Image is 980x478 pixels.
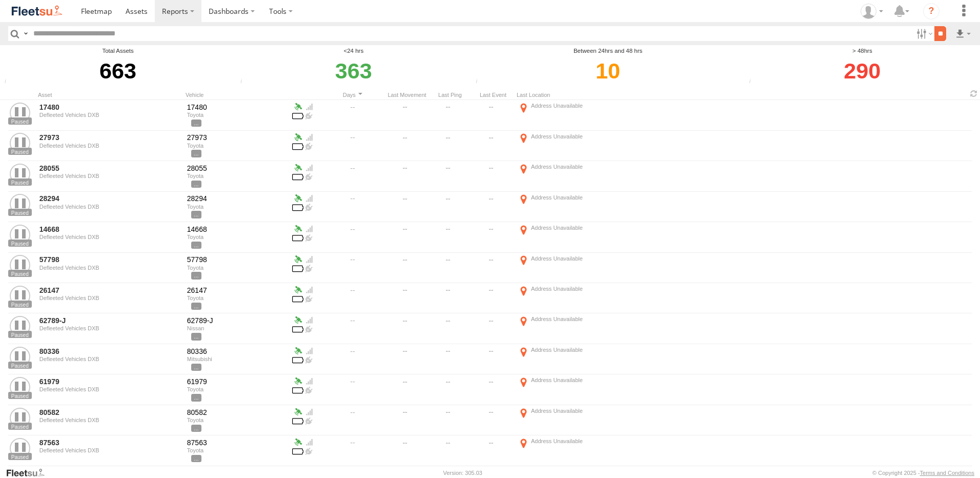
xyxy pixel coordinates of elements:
[10,164,30,184] a: View Asset Details
[191,181,201,188] span: View Vehicle Details to show all tags
[10,103,30,123] a: View Asset Details
[517,314,645,343] label: Click to View Event Location
[2,55,234,86] div: 663
[2,78,17,86] div: Total number of Enabled Assets
[517,91,645,98] div: Last Location
[191,272,201,279] span: View Vehicle Details to show all tags
[517,375,645,404] label: Click to View Event Location
[39,173,180,179] div: Defleeted Vehicles DXB
[10,4,64,18] img: fleetsu-logo-horizontal.svg
[6,468,53,478] a: Visit our Website
[237,78,253,86] div: Number of devices that their last movement was within 24 hours
[39,133,180,142] a: 27973
[39,325,180,331] div: Defleeted Vehicles DXB
[746,55,979,86] div: Click to filter last movement > 48hrs
[187,386,287,392] div: Toyota
[517,284,645,312] label: Click to View Event Location
[10,286,30,306] a: View Asset Details
[39,143,180,149] div: Defleeted Vehicles DXB
[187,143,287,149] div: Toyota
[39,408,180,417] a: 80582
[187,173,287,179] div: Toyota
[517,132,645,160] label: Click to View Event Location
[237,55,470,86] div: Click to filter last movement within 24 hours
[187,133,287,142] div: 27973
[954,26,972,41] label: Export results as...
[387,91,426,98] div: Click to Sort
[39,447,180,453] div: Defleeted Vehicles DXB
[39,164,180,173] a: 28055
[39,356,180,362] div: Defleeted Vehicles DXB
[187,103,287,112] div: 17480
[191,120,201,127] span: View Vehicle Details to show all tags
[237,47,470,55] div: <24 hrs
[517,254,645,282] label: Click to View Event Location
[191,303,201,310] span: View Vehicle Details to show all tags
[517,436,645,465] label: Click to View Event Location
[187,194,287,203] div: 28294
[191,364,201,371] span: View Vehicle Details to show all tags
[39,204,180,210] div: Defleeted Vehicles DXB
[39,194,180,203] a: 28294
[187,316,287,325] div: 62789-J
[10,225,30,245] a: View Asset Details
[38,91,181,98] div: Asset
[187,204,287,210] div: Toyota
[191,242,201,249] span: View Vehicle Details to show all tags
[22,26,30,41] label: Search Query
[746,78,762,86] div: Number of devices that their last movement was greater than 48hrs
[10,316,30,336] a: View Asset Details
[857,4,887,19] div: Shajithri Shiney
[2,47,234,55] div: Total Assets
[187,438,287,447] div: 87563
[923,3,940,19] i: ?
[10,377,30,397] a: View Asset Details
[39,225,180,234] a: 14668
[912,26,934,41] label: Search Filter Options
[517,193,645,221] label: Click to View Event Location
[10,438,30,459] a: View Asset Details
[191,150,201,157] span: View Vehicle Details to show all tags
[431,91,469,98] div: Last Ping
[187,417,287,423] div: Toyota
[191,425,201,432] span: View Vehicle Details to show all tags
[39,286,180,295] a: 26147
[920,470,974,476] a: Terms and Conditions
[186,91,288,98] div: Vehicle
[187,408,287,417] div: 80582
[39,377,180,386] a: 61979
[517,345,645,373] label: Click to View Event Location
[473,55,743,86] div: Click to filter last movement between last 24 and 48 hours
[187,447,287,453] div: Toyota
[968,89,980,98] span: Refresh
[191,211,201,218] span: View Vehicle Details to show all tags
[872,470,974,476] div: © Copyright 2025 -
[473,78,488,86] div: Number of devices that their last movement was between last 24 and 48 hours
[187,295,287,301] div: Toyota
[473,47,743,55] div: Between 24hrs and 48 hrs
[187,377,287,386] div: 61979
[517,223,645,251] label: Click to View Event Location
[517,101,645,129] label: Click to View Event Location
[187,356,287,362] div: Mitsubishi
[187,234,287,240] div: Toyota
[187,347,287,356] div: 80336
[191,455,201,462] span: View Vehicle Details to show all tags
[39,255,180,264] a: 57798
[187,265,287,271] div: Toyota
[39,438,180,447] a: 87563
[474,91,513,98] div: Last Event
[39,112,180,118] div: Defleeted Vehicles DXB
[187,286,287,295] div: 26147
[187,255,287,264] div: 57798
[39,265,180,271] div: Defleeted Vehicles DXB
[10,194,30,214] a: View Asset Details
[187,225,287,234] div: 14668
[39,316,180,325] a: 62789-J
[39,386,180,392] div: Defleeted Vehicles DXB
[10,347,30,367] a: View Asset Details
[746,47,979,55] div: > 48hrs
[187,164,287,173] div: 28055
[10,408,30,428] a: View Asset Details
[191,333,201,340] span: View Vehicle Details to show all tags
